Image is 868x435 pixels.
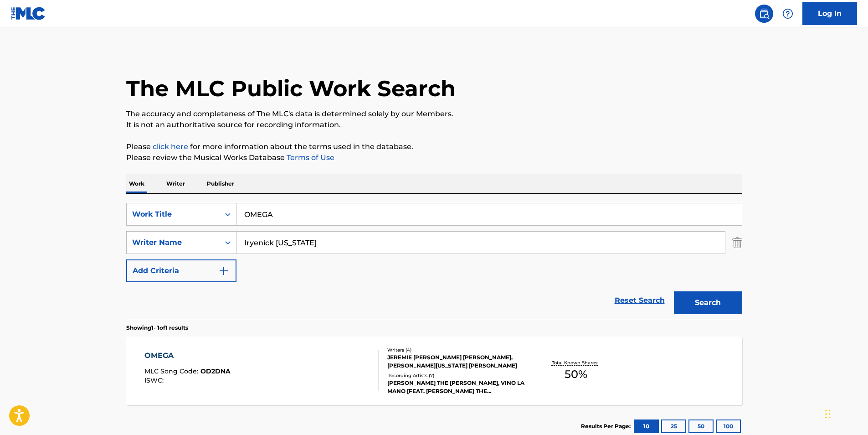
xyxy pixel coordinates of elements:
[153,142,188,151] a: click here
[782,8,793,19] img: help
[126,152,742,163] p: Please review the Musical Works Database
[126,109,742,119] p: The accuracy and completeness of The MLC's data is determined solely by our Members.
[610,290,669,311] a: Reset Search
[387,353,525,370] div: JEREMIE [PERSON_NAME] [PERSON_NAME], [PERSON_NAME][US_STATE] [PERSON_NAME]
[126,75,456,102] h1: The MLC Public Work Search
[661,419,686,433] button: 25
[126,259,236,282] button: Add Criteria
[387,347,525,353] div: Writers ( 4 )
[126,141,742,152] p: Please for more information about the terms used in the database.
[755,5,773,23] a: Public Search
[144,376,166,384] span: ISWC :
[688,419,714,433] button: 50
[200,367,231,375] span: OD2DNA
[716,419,741,433] button: 100
[759,8,770,19] img: search
[144,367,200,375] span: MLC Song Code :
[126,174,147,193] p: Work
[565,366,587,383] span: 50 %
[126,337,742,405] a: OMEGAMLC Song Code:OD2DNAISWC:Writers (4)JEREMIE [PERSON_NAME] [PERSON_NAME], [PERSON_NAME][US_ST...
[11,7,46,20] img: MLC Logo
[132,237,214,248] div: Writer Name
[779,5,797,23] div: Help
[732,231,742,254] img: Delete Criterion
[822,391,868,435] iframe: Chat Widget
[674,291,742,314] button: Search
[387,379,525,395] div: [PERSON_NAME] THE [PERSON_NAME], VINO LA MANO [FEAT. [PERSON_NAME] THE [PERSON_NAME]], VINO LA MA...
[387,372,525,379] div: Recording Artists ( 7 )
[825,400,831,428] div: Drag
[802,2,857,25] a: Log In
[126,119,742,130] p: It is not an authoritative source for recording information.
[581,422,633,430] p: Results Per Page:
[204,174,237,193] p: Publisher
[144,350,231,361] div: OMEGA
[126,324,188,332] p: Showing 1 - 1 of 1 results
[126,203,742,319] form: Search Form
[132,209,214,220] div: Work Title
[218,265,229,276] img: 9d2ae6d4665cec9f34b9.svg
[634,419,659,433] button: 10
[285,153,334,162] a: Terms of Use
[552,359,601,366] p: Total Known Shares:
[164,174,188,193] p: Writer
